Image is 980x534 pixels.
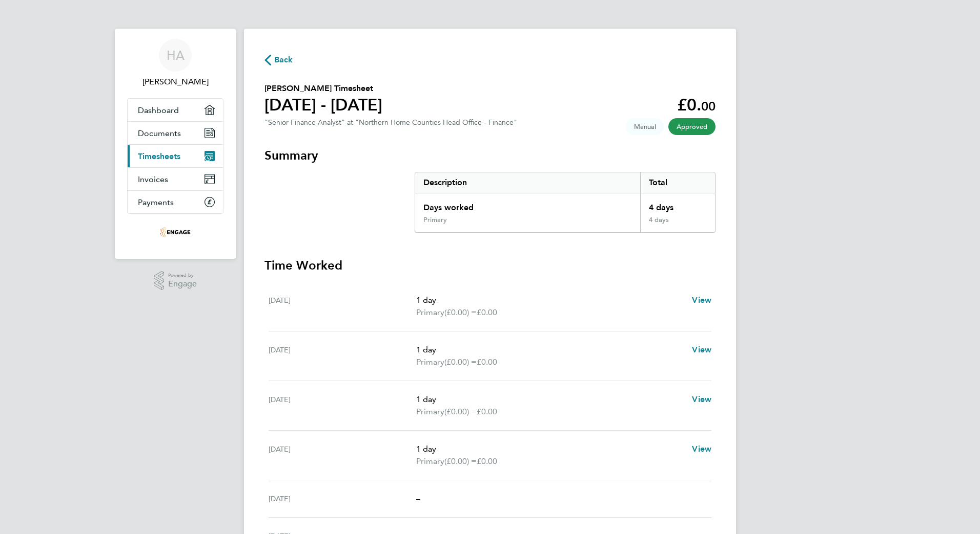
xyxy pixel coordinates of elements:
span: £0.00 [477,357,497,367]
span: Primary [416,406,444,418]
div: Description [415,172,640,193]
a: View [692,393,711,406]
span: (£0.00) = [444,307,477,317]
a: Timesheets [128,145,223,167]
div: "Senior Finance Analyst" at "Northern Home Counties Head Office - Finance" [264,118,517,127]
div: [DATE] [269,493,416,505]
span: Invoices [138,174,168,184]
div: Total [640,172,715,193]
span: (£0.00) = [444,407,477,416]
a: Powered byEngage [154,271,197,291]
h3: Summary [264,147,716,164]
span: Hammad Anwar [127,76,223,88]
div: [DATE] [269,393,416,418]
span: £0.00 [477,407,497,416]
span: View [692,295,711,305]
span: Primary [416,356,444,368]
p: 1 day [416,443,684,455]
span: Dashboard [138,105,179,115]
div: Primary [423,216,447,224]
h3: Time Worked [264,257,716,274]
div: 4 days [640,193,715,216]
a: Go to home page [127,224,223,240]
a: View [692,294,711,306]
p: 1 day [416,393,684,406]
a: HA[PERSON_NAME] [127,39,223,88]
span: This timesheet has been approved. [668,118,716,135]
h1: [DATE] - [DATE] [264,95,382,115]
img: hedgerway-logo-retina.png [160,224,191,240]
span: £0.00 [477,307,497,317]
h2: [PERSON_NAME] Timesheet [264,82,382,95]
span: This timesheet was manually created. [626,118,664,135]
div: [DATE] [269,294,416,319]
span: – [416,494,420,503]
a: Dashboard [128,99,223,121]
span: Back [274,54,293,66]
div: Summary [415,172,716,233]
div: [DATE] [269,443,416,468]
span: Engage [168,280,197,288]
div: Days worked [415,193,640,216]
span: View [692,444,711,454]
span: Payments [138,197,174,207]
span: (£0.00) = [444,456,477,466]
span: £0.00 [477,456,497,466]
div: [DATE] [269,344,416,368]
a: Invoices [128,168,223,190]
a: View [692,344,711,356]
p: 1 day [416,294,684,306]
span: HA [167,49,185,62]
span: View [692,394,711,404]
a: Payments [128,191,223,213]
p: 1 day [416,344,684,356]
span: (£0.00) = [444,357,477,367]
a: View [692,443,711,455]
button: Back [264,53,293,66]
nav: Main navigation [115,29,236,259]
app-decimal: £0. [677,95,716,115]
span: View [692,345,711,354]
span: 00 [701,99,716,114]
a: Documents [128,122,223,144]
span: Primary [416,306,444,319]
span: Powered by [168,271,197,280]
span: Primary [416,455,444,468]
span: Timesheets [138,151,180,161]
span: Documents [138,128,181,138]
div: 4 days [640,216,715,232]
